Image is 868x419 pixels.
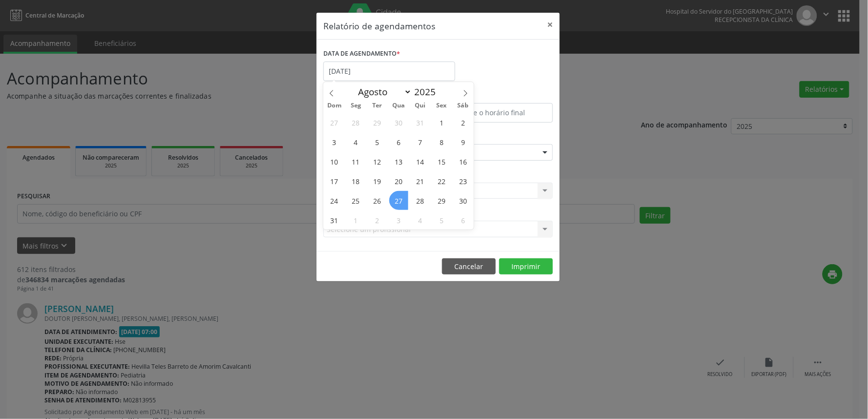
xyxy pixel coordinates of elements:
[368,132,387,151] span: Agosto 5, 2025
[368,113,387,132] span: Julho 29, 2025
[346,132,365,151] span: Agosto 4, 2025
[388,103,409,109] span: Qua
[409,103,431,109] span: Qui
[368,171,387,190] span: Agosto 19, 2025
[411,152,430,171] span: Agosto 14, 2025
[432,191,451,210] span: Agosto 29, 2025
[454,152,473,171] span: Agosto 16, 2025
[432,171,451,190] span: Agosto 22, 2025
[412,85,444,98] input: Year
[389,191,408,210] span: Agosto 27, 2025
[454,171,473,190] span: Agosto 23, 2025
[389,210,408,230] span: Setembro 3, 2025
[389,171,408,190] span: Agosto 20, 2025
[323,103,345,109] span: Dom
[411,132,430,151] span: Agosto 7, 2025
[452,103,474,109] span: Sáb
[441,103,553,123] input: Selecione o horário final
[411,171,430,190] span: Agosto 21, 2025
[323,20,435,32] h5: Relatório de agendamentos
[411,113,430,132] span: Julho 31, 2025
[441,88,553,103] label: ATÉ
[368,191,387,210] span: Agosto 26, 2025
[368,152,387,171] span: Agosto 12, 2025
[368,210,387,230] span: Setembro 2, 2025
[389,152,408,171] span: Agosto 13, 2025
[325,152,344,171] span: Agosto 10, 2025
[432,132,451,151] span: Agosto 8, 2025
[325,210,344,230] span: Agosto 31, 2025
[346,113,365,132] span: Julho 28, 2025
[346,191,365,210] span: Agosto 25, 2025
[346,210,365,230] span: Setembro 1, 2025
[454,113,473,132] span: Agosto 2, 2025
[345,103,366,109] span: Seg
[325,113,344,132] span: Julho 27, 2025
[325,132,344,151] span: Agosto 3, 2025
[411,210,430,230] span: Setembro 4, 2025
[499,258,553,275] button: Imprimir
[323,62,455,81] input: Selecione uma data ou intervalo
[323,46,400,62] label: DATA DE AGENDAMENTO
[389,132,408,151] span: Agosto 6, 2025
[411,191,430,210] span: Agosto 28, 2025
[325,171,344,190] span: Agosto 17, 2025
[346,171,365,190] span: Agosto 18, 2025
[354,85,412,99] select: Month
[454,132,473,151] span: Agosto 9, 2025
[540,13,560,37] button: Close
[432,113,451,132] span: Agosto 1, 2025
[454,191,473,210] span: Agosto 30, 2025
[442,258,496,275] button: Cancelar
[432,210,451,230] span: Setembro 5, 2025
[325,191,344,210] span: Agosto 24, 2025
[432,152,451,171] span: Agosto 15, 2025
[346,152,365,171] span: Agosto 11, 2025
[389,113,408,132] span: Julho 30, 2025
[431,103,452,109] span: Sex
[366,103,388,109] span: Ter
[454,210,473,230] span: Setembro 6, 2025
